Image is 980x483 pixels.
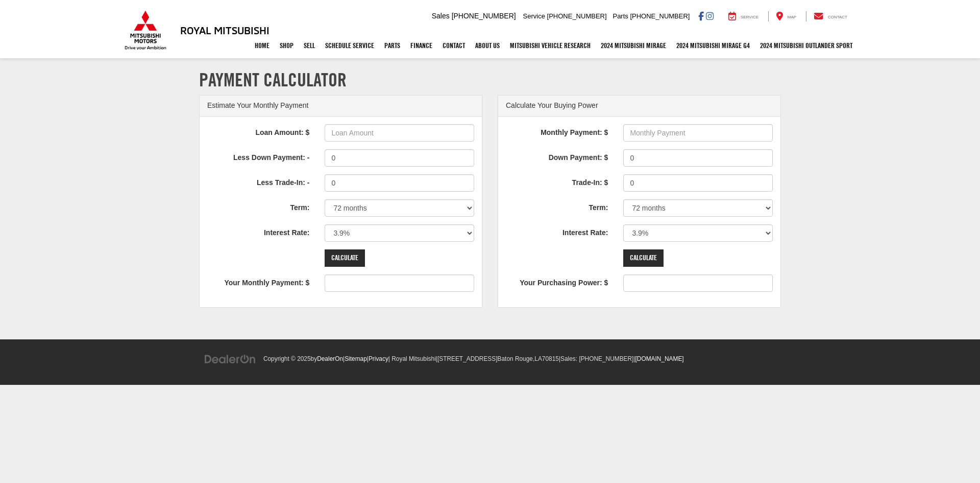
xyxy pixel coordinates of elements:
div: Estimate Your Monthly Payment [200,96,482,117]
label: Less Trade-In: - [200,174,317,188]
a: Parts: Opens in a new tab [379,33,405,58]
span: by [311,355,343,362]
h3: Royal Mitsubishi [180,25,269,36]
a: Facebook: Click to visit our Facebook page [698,12,704,20]
a: Shop [275,33,299,58]
h1: Payment Calculator [199,70,781,90]
a: 2024 Mitsubishi Mirage [596,33,671,58]
a: Contact [437,33,470,58]
span: | [559,355,634,362]
a: Sell [299,33,320,58]
a: Schedule Service: Opens in a new tab [320,33,379,58]
img: DealerOn [204,354,256,365]
a: Instagram: Click to visit our Instagram page [706,12,714,20]
span: | [367,355,388,362]
span: Sales [432,12,450,20]
span: 70815 [542,355,559,362]
label: Interest Rate: [200,224,317,238]
label: Trade-In: $ [498,174,616,188]
a: Finance [405,33,437,58]
label: Term: [200,199,317,213]
span: [PHONE_NUMBER] [630,12,690,20]
div: Calculate Your Buying Power [498,96,780,117]
span: | [436,355,559,362]
label: Monthly Payment: $ [498,124,616,138]
a: Mitsubishi Vehicle Research [505,33,596,58]
a: 2024 Mitsubishi Outlander SPORT [755,33,857,58]
label: Your Purchasing Power: $ [498,274,616,288]
span: Service [523,12,545,20]
input: Monthly Payment [623,124,773,142]
span: | [343,355,367,362]
span: Copyright © 2025 [263,355,311,362]
a: About Us [470,33,505,58]
a: DealerOn Home Page [317,355,343,362]
span: [PHONE_NUMBER] [547,12,607,20]
a: Home [250,33,275,58]
input: Calculate [325,249,365,267]
a: DealerOn [204,354,256,362]
a: Service [721,11,766,21]
label: Loan Amount: $ [200,124,317,138]
span: Service [741,15,758,19]
a: Map [768,11,804,21]
span: [PHONE_NUMBER] [452,12,516,20]
span: Parts [612,12,628,20]
span: [PHONE_NUMBER] [579,355,633,362]
span: LA [534,355,542,362]
label: Down Payment: $ [498,149,616,163]
span: Map [788,15,796,19]
span: | Royal Mitsubishi [388,355,436,362]
a: Privacy [369,355,388,362]
span: [STREET_ADDRESS] [437,355,498,362]
a: 2024 Mitsubishi Mirage G4 [671,33,755,58]
label: Your Monthly Payment: $ [200,274,317,288]
img: Mitsubishi [122,10,168,50]
a: Sitemap [345,355,367,362]
input: Calculate [623,249,664,267]
span: Baton Rouge, [498,355,535,362]
input: Down Payment [623,149,773,167]
label: Term: [498,199,616,213]
label: Interest Rate: [498,224,616,238]
input: Loan Amount [325,124,474,142]
span: Contact [828,15,847,19]
span: | [633,355,683,362]
span: Sales: [560,355,577,362]
a: [DOMAIN_NAME] [635,355,684,362]
label: Less Down Payment: - [200,149,317,163]
a: Contact [806,11,855,21]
